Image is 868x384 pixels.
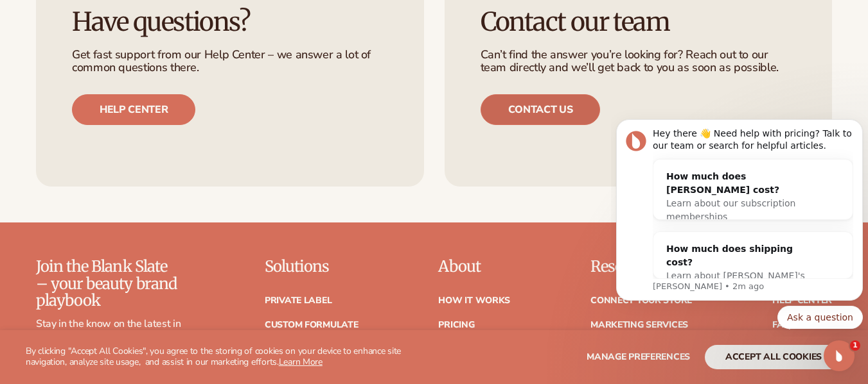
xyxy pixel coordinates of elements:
[587,345,690,369] button: Manage preferences
[824,340,855,371] iframe: Intercom live chat
[265,296,332,305] a: Private label
[36,258,181,309] p: Join the Blank Slate – your beauty brand playbook
[36,317,181,357] p: Stay in the know on the latest in beauty, tech, startup, and business news.
[265,258,359,275] p: Solutions
[587,351,690,363] span: Manage preferences
[590,321,688,330] a: Marketing services
[72,8,388,36] h3: Have questions?
[481,94,601,125] a: Contact us
[705,345,842,369] button: accept all cookies
[72,49,388,74] p: Get fast support from our Help Center – we answer a lot of common questions there.
[481,49,797,74] p: Can’t find the answer you’re looking for? Reach out to our team directly and we’ll get back to yo...
[438,296,510,305] a: How It Works
[590,258,692,275] p: Resources
[26,346,429,368] p: By clicking "Accept All Cookies", you agree to the storing of cookies on your device to enhance s...
[611,108,868,337] iframe: Intercom notifications message
[72,94,195,125] a: Help center
[438,321,474,330] a: Pricing
[265,321,359,330] a: Custom formulate
[438,258,510,275] p: About
[279,356,323,368] a: Learn More
[850,340,860,351] span: 1
[590,296,692,305] a: Connect your store
[481,8,797,36] h3: Contact our team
